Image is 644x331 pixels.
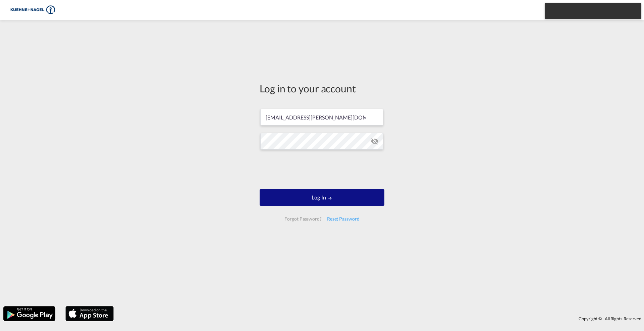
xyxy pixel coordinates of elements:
div: Log in to your account [260,81,384,95]
img: 36441310f41511efafde313da40ec4a4.png [10,3,55,18]
div: Reset Password [324,213,362,225]
md-icon: icon-eye-off [371,137,379,145]
button: LOGIN [260,189,384,206]
div: Copyright © . All Rights Reserved [117,313,644,324]
img: google.png [3,306,56,322]
div: Forgot Password? [282,213,324,225]
input: Enter email/phone number [260,109,383,126]
img: apple.png [65,306,114,322]
iframe: reCAPTCHA [271,156,373,182]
